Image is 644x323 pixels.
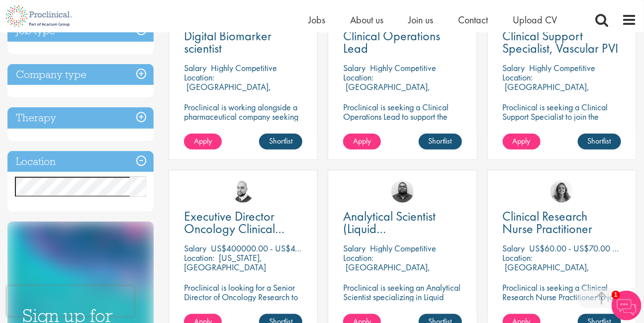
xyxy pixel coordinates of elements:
[343,208,436,249] span: Analytical Scientist (Liquid Chromatography)
[353,136,371,146] span: Apply
[343,261,430,282] p: [GEOGRAPHIC_DATA], [GEOGRAPHIC_DATA]
[343,242,366,254] span: Salary
[513,136,531,146] span: Apply
[551,180,573,203] img: Jackie Cerchio
[184,81,271,102] p: [GEOGRAPHIC_DATA], [GEOGRAPHIC_DATA]
[184,62,206,74] span: Salary
[7,151,154,172] h3: Location
[408,13,433,26] a: Join us
[184,208,284,249] span: Executive Director Oncology Clinical Development
[503,208,593,237] span: Clinical Research Nurse Practitioner
[503,252,533,263] span: Location:
[503,261,590,282] p: [GEOGRAPHIC_DATA], [GEOGRAPHIC_DATA]
[184,27,272,57] span: Digital Biomarker scientist
[612,291,620,299] span: 1
[458,13,488,26] a: Contact
[308,13,325,26] a: Jobs
[184,242,206,254] span: Salary
[184,252,266,273] p: [US_STATE], [GEOGRAPHIC_DATA]
[503,62,525,74] span: Salary
[7,107,154,129] h3: Therapy
[343,102,461,140] p: Proclinical is seeking a Clinical Operations Lead to support the delivery of clinical trials in o...
[184,134,222,150] a: Apply
[343,62,366,74] span: Salary
[184,30,302,55] a: Digital Biomarker scientist
[503,134,541,150] a: Apply
[419,134,462,150] a: Shortlist
[612,291,642,321] img: Chatbot
[184,102,302,150] p: Proclinical is working alongside a pharmaceutical company seeking a Digital Biomarker Scientist t...
[184,210,302,235] a: Executive Director Oncology Clinical Development
[7,286,134,316] iframe: reCAPTCHA
[578,134,621,150] a: Shortlist
[513,13,557,26] a: Upload CV
[343,283,461,321] p: Proclinical is seeking an Analytical Scientist specializing in Liquid Chromatography to join our ...
[503,102,621,159] p: Proclinical is seeking a Clinical Support Specialist to join the Vascular team in [GEOGRAPHIC_DAT...
[184,252,214,263] span: Location:
[530,62,596,74] p: Highly Competitive
[343,252,373,263] span: Location:
[343,210,461,235] a: Analytical Scientist (Liquid Chromatography)
[343,30,461,55] a: Clinical Operations Lead
[503,242,525,254] span: Salary
[343,134,381,150] a: Apply
[184,72,214,83] span: Location:
[343,81,430,102] p: [GEOGRAPHIC_DATA], [GEOGRAPHIC_DATA]
[503,30,621,55] a: Clinical Support Specialist, Vascular PVI
[503,81,590,102] p: [GEOGRAPHIC_DATA], [GEOGRAPHIC_DATA]
[259,134,302,150] a: Shortlist
[503,27,619,57] span: Clinical Support Specialist, Vascular PVI
[370,62,436,74] p: Highly Competitive
[343,27,440,57] span: Clinical Operations Lead
[211,62,277,74] p: Highly Competitive
[7,64,154,85] h3: Company type
[343,72,373,83] span: Location:
[350,13,383,26] a: About us
[391,180,414,203] img: Ashley Bennett
[232,180,254,203] img: Vikram Nadgir
[503,210,621,235] a: Clinical Research Nurse Practitioner
[370,242,436,254] p: Highly Competitive
[194,136,212,146] span: Apply
[503,72,533,83] span: Location:
[211,242,369,254] p: US$400000.00 - US$425000.00 per annum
